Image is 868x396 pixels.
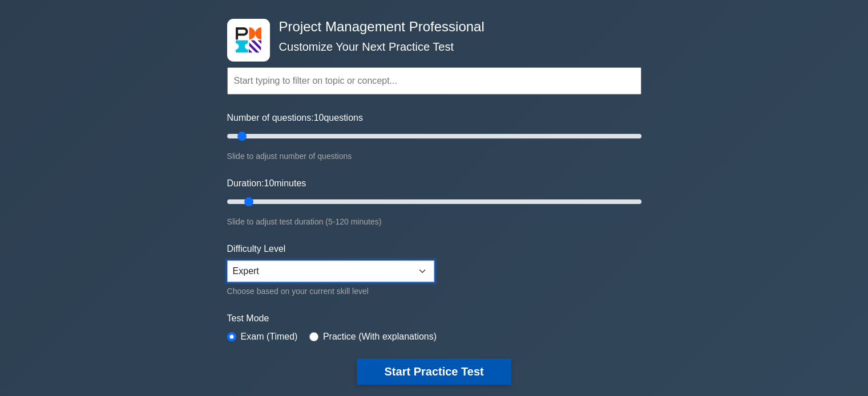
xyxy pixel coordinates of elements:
h4: Project Management Professional [274,19,586,35]
button: Start Practice Test [357,358,511,385]
div: Choose based on your current skill level [227,284,434,298]
label: Difficulty Level [227,242,286,256]
label: Exam (Timed) [241,330,298,344]
div: Slide to adjust test duration (5-120 minutes) [227,215,641,228]
span: 10 [264,178,274,188]
div: Slide to adjust number of questions [227,149,641,163]
span: 10 [314,113,324,123]
label: Practice (With explanations) [323,330,437,344]
label: Number of questions: questions [227,111,363,125]
input: Start typing to filter on topic or concept... [227,67,641,95]
label: Test Mode [227,312,641,325]
label: Duration: minutes [227,177,306,190]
